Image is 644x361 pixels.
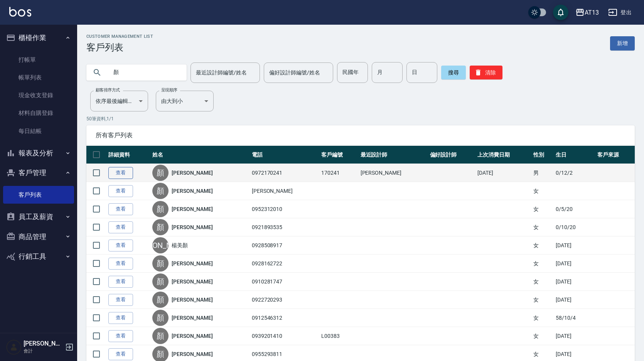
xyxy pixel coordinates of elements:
[250,327,319,345] td: 0939201410
[172,314,212,322] a: [PERSON_NAME]
[554,327,595,345] td: [DATE]
[250,218,319,236] td: 0921893535
[441,66,466,79] button: 搜尋
[250,255,319,273] td: 0928162722
[554,291,595,309] td: [DATE]
[3,207,74,227] button: 員工及薪資
[24,348,63,354] p: 會計
[319,146,359,164] th: 客戶編號
[96,132,625,139] span: 所有客戶列表
[553,5,568,20] button: save
[172,278,212,285] a: [PERSON_NAME]
[86,42,153,53] h3: 客戶列表
[595,146,635,164] th: 客戶來源
[108,276,133,288] a: 查看
[108,221,133,233] a: 查看
[172,241,188,249] a: 楊美顏
[3,143,74,163] button: 報表及分析
[475,164,531,182] td: [DATE]
[319,164,359,182] td: 170241
[359,164,428,182] td: [PERSON_NAME]
[152,292,169,308] div: 顏
[108,203,133,215] a: 查看
[156,91,214,111] div: 由大到小
[572,5,602,20] button: AT13
[428,146,475,164] th: 偏好設計師
[250,200,319,218] td: 0952312010
[531,273,554,291] td: 女
[150,146,250,164] th: 姓名
[470,66,502,79] button: 清除
[250,236,319,255] td: 0928508917
[250,291,319,309] td: 0922720293
[152,310,169,326] div: 顏
[554,255,595,273] td: [DATE]
[3,51,74,69] a: 打帳單
[172,260,212,267] a: [PERSON_NAME]
[108,240,133,251] a: 查看
[3,227,74,247] button: 商品管理
[3,122,74,140] a: 每日結帳
[152,219,169,235] div: 顏
[554,218,595,236] td: 0/10/20
[90,91,148,111] div: 依序最後編輯時間
[554,164,595,182] td: 0/12/2
[152,201,169,217] div: 顏
[605,5,635,20] button: 登出
[531,291,554,309] td: 女
[531,327,554,345] td: 女
[531,218,554,236] td: 女
[172,187,212,195] a: [PERSON_NAME]
[96,87,120,93] label: 顧客排序方式
[108,294,133,306] a: 查看
[9,7,31,17] img: Logo
[475,146,531,164] th: 上次消費日期
[250,182,319,200] td: [PERSON_NAME]
[531,236,554,255] td: 女
[554,146,595,164] th: 生日
[172,332,212,340] a: [PERSON_NAME]
[172,350,212,358] a: [PERSON_NAME]
[86,34,153,39] h2: Customer Management List
[3,246,74,267] button: 行銷工具
[108,258,133,270] a: 查看
[3,28,74,48] button: 櫃檯作業
[585,8,599,17] div: AT13
[172,205,212,213] a: [PERSON_NAME]
[172,223,212,231] a: [PERSON_NAME]
[152,273,169,290] div: 顏
[3,86,74,104] a: 現金收支登錄
[3,69,74,86] a: 帳單列表
[108,312,133,324] a: 查看
[108,62,180,83] input: 搜尋關鍵字
[250,273,319,291] td: 0910281747
[531,146,554,164] th: 性別
[250,146,319,164] th: 電話
[531,182,554,200] td: 女
[24,340,63,348] h5: [PERSON_NAME]
[531,255,554,273] td: 女
[108,167,133,179] a: 查看
[152,328,169,344] div: 顏
[250,164,319,182] td: 0972170241
[531,309,554,327] td: 女
[3,163,74,183] button: 客戶管理
[152,255,169,272] div: 顏
[610,36,635,51] a: 新增
[108,348,133,360] a: 查看
[86,115,635,122] p: 50 筆資料, 1 / 1
[152,165,169,181] div: 顏
[554,236,595,255] td: [DATE]
[6,339,22,355] img: Person
[108,185,133,197] a: 查看
[172,296,212,304] a: [PERSON_NAME]
[554,273,595,291] td: [DATE]
[3,104,74,122] a: 材料自購登錄
[152,237,169,253] div: [PERSON_NAME]
[319,327,359,345] td: L00383
[106,146,150,164] th: 詳細資料
[3,186,74,204] a: 客戶列表
[359,146,428,164] th: 最近設計師
[531,164,554,182] td: 男
[531,200,554,218] td: 女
